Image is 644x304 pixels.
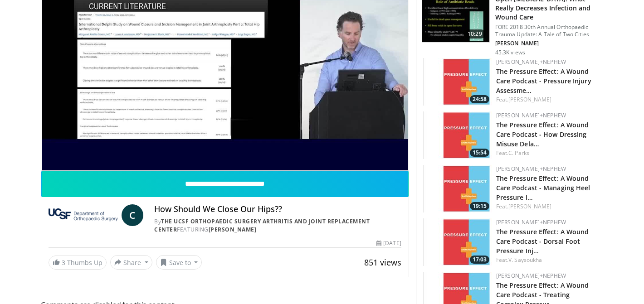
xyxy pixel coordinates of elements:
span: 10:29 [464,29,486,39]
span: 24:58 [470,95,489,103]
a: [PERSON_NAME] [508,96,551,103]
img: 2a658e12-bd38-46e9-9f21-8239cc81ed40.150x105_q85_crop-smart_upscale.jpg [424,58,492,106]
span: 17:03 [470,256,489,264]
div: By FEATURING [154,217,401,234]
a: C. Parks [508,149,529,157]
a: The Pressure Effect: A Wound Care Podcast - Managing Heel Pressure I… [496,174,590,202]
a: 3 Thumbs Up [49,256,107,270]
img: 60a7b2e5-50df-40c4-868a-521487974819.150x105_q85_crop-smart_upscale.jpg [424,165,492,212]
a: 19:15 [424,165,492,212]
a: 24:58 [424,58,492,106]
div: Feat. [496,203,595,211]
div: Feat. [496,96,595,104]
img: The UCSF Orthopaedic Surgery Arthritis and Joint Replacement Center [49,204,118,226]
a: V. Saysoukha [508,256,542,264]
a: The UCSF Orthopaedic Surgery Arthritis and Joint Replacement Center [154,217,370,233]
span: 851 views [364,257,401,268]
button: Share [110,255,152,270]
div: Feat. [496,149,595,157]
p: FORE 2018 30th Annual Orthopaedic Trauma Update: A Tale of Two Cities [495,24,597,38]
a: The Pressure Effect: A Wound Care Podcast - Dorsal Foot Pressure Inj… [496,227,589,255]
h4: How Should We Close Our Hips?? [154,204,401,214]
a: C [122,204,143,226]
button: Save to [156,255,202,270]
a: [PERSON_NAME]+Nephew [496,111,566,119]
span: 3 [62,258,65,267]
img: d68379d8-97de-484f-9076-f39c80eee8eb.150x105_q85_crop-smart_upscale.jpg [424,218,492,266]
a: [PERSON_NAME]+Nephew [496,272,566,280]
a: [PERSON_NAME] [209,226,257,233]
a: 17:03 [424,218,492,266]
a: [PERSON_NAME]+Nephew [496,58,566,66]
a: The Pressure Effect: A Wound Care Podcast - How Dressing Misuse Dela… [496,121,589,148]
span: 15:54 [470,149,489,157]
a: 15:54 [424,111,492,159]
p: 45.3K views [495,49,525,56]
div: [DATE] [376,239,401,247]
a: The Pressure Effect: A Wound Care Podcast - Pressure Injury Assessme… [496,67,591,95]
span: 19:15 [470,202,489,210]
p: [PERSON_NAME] [495,40,597,47]
div: Feat. [496,256,595,264]
a: [PERSON_NAME]+Nephew [496,218,566,226]
a: [PERSON_NAME]+Nephew [496,165,566,173]
img: 61e02083-5525-4adc-9284-c4ef5d0bd3c4.150x105_q85_crop-smart_upscale.jpg [424,111,492,159]
a: [PERSON_NAME] [508,203,551,210]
